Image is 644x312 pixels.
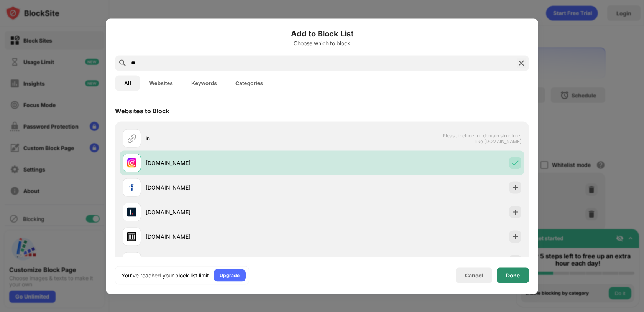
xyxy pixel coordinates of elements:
[140,75,182,91] button: Websites
[146,183,322,191] div: [DOMAIN_NAME]
[517,58,526,68] img: search-close
[115,75,140,91] button: All
[127,232,136,241] img: favicons
[146,159,322,167] div: [DOMAIN_NAME]
[115,28,529,39] h6: Add to Block List
[127,158,136,167] img: favicons
[226,75,272,91] button: Categories
[127,183,136,192] img: favicons
[465,272,483,279] div: Cancel
[127,134,136,143] img: url.svg
[220,271,240,279] div: Upgrade
[146,233,322,241] div: [DOMAIN_NAME]
[506,272,520,278] div: Done
[442,132,521,144] span: Please include full domain structure, like [DOMAIN_NAME]
[127,207,136,216] img: favicons
[118,58,127,68] img: search.svg
[146,208,322,216] div: [DOMAIN_NAME]
[127,256,136,266] img: favicons
[146,134,322,142] div: in
[182,75,226,91] button: Keywords
[115,40,529,46] div: Choose which to block
[115,107,169,114] div: Websites to Block
[122,271,209,279] div: You’ve reached your block list limit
